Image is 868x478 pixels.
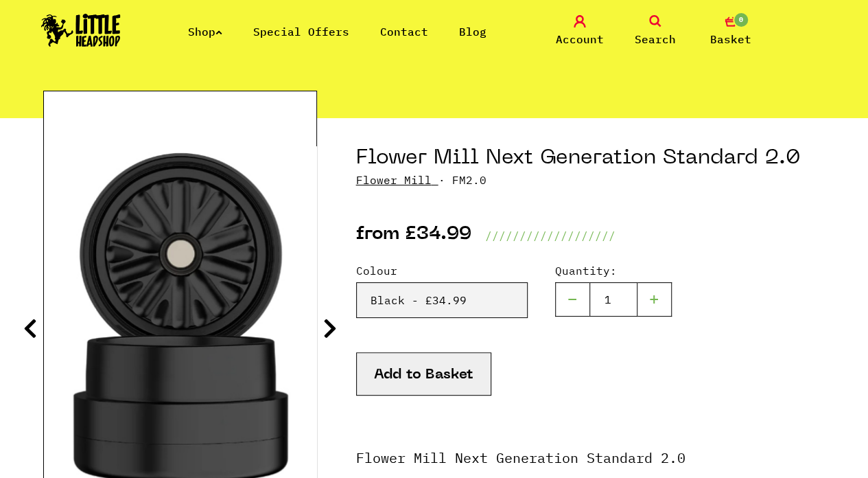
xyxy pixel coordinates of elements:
[555,262,672,279] label: Quantity:
[556,31,604,47] span: Account
[188,25,222,38] a: Shop
[356,227,471,244] p: from £34.99
[485,227,615,244] p: ///////////////////
[621,15,690,47] a: Search
[380,25,428,38] a: Contact
[356,146,825,172] h1: Flower Mill Next Generation Standard 2.0
[253,25,349,38] a: Special Offers
[356,173,432,187] a: Flower Mill
[356,352,491,396] button: Add to Basket
[635,31,676,47] span: Search
[589,282,637,317] input: 1
[356,172,825,188] p: · FM2.0
[356,262,528,279] label: Colour
[733,12,749,28] span: 0
[696,15,765,47] a: 0 Basket
[41,14,121,47] img: Little Head Shop Logo
[710,31,751,47] span: Basket
[356,448,685,467] strong: Flower Mill Next Generation Standard 2.0
[459,25,486,38] a: Blog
